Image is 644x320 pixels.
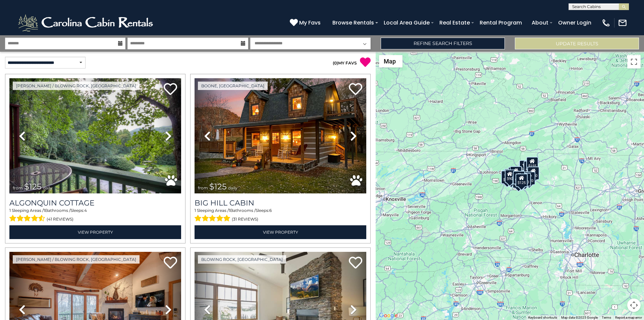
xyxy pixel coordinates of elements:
a: Open this area in Google Maps (opens a new window) [377,311,399,320]
div: Sleeping Areas / Bathrooms / Sleeps: [195,208,366,224]
div: $170 [510,166,522,179]
a: Big Hill Cabin [195,198,366,208]
a: Add to favorites [349,82,362,97]
a: View Property [9,225,181,239]
div: $175 [524,161,536,174]
div: $125 [516,174,528,187]
span: 1 [44,208,45,213]
div: $170 [517,170,529,183]
div: $215 [501,170,513,184]
div: $170 [519,160,531,173]
span: $125 [24,182,42,191]
button: Toggle fullscreen view [627,55,641,68]
span: (41 reviews) [47,215,73,224]
a: Add to favorites [349,256,362,270]
a: Owner Login [555,17,595,29]
span: from [198,185,208,190]
span: ( ) [333,60,338,65]
a: [PERSON_NAME] / Blowing Rock, [GEOGRAPHIC_DATA] [13,255,140,264]
button: Keyboard shortcuts [528,315,557,320]
div: $160 [527,167,539,180]
div: $140 [513,171,525,184]
span: Map data ©2025 Google [561,316,598,319]
a: (0)MY FAVS [333,60,357,65]
a: Browse Rentals [329,17,377,29]
a: Real Estate [436,17,473,29]
img: Google [377,311,399,320]
a: Rental Program [476,17,525,29]
a: Boone, [GEOGRAPHIC_DATA] [198,82,268,90]
span: daily [43,185,52,190]
div: $125 [505,171,517,184]
span: 1 [229,208,230,213]
span: 6 [269,208,272,213]
div: $155 [526,156,538,170]
span: My Favs [299,18,321,27]
span: 1 [9,208,11,213]
img: phone-regular-white.png [601,18,611,28]
img: mail-regular-white.png [618,18,627,28]
a: Terms [602,316,611,319]
img: White-1-2.png [17,13,156,33]
a: View Property [195,225,366,239]
img: thumbnail_163280488.jpeg [195,78,366,193]
button: Map camera controls [627,299,641,312]
div: $170 [523,171,535,185]
span: (31 reviews) [232,215,258,224]
button: Change map style [379,55,402,67]
button: Update Results [515,38,639,49]
a: Report a map error [615,316,642,319]
a: Local Area Guide [380,17,433,29]
div: $155 [513,175,525,188]
a: Refine Search Filters [381,38,505,49]
div: Sleeping Areas / Bathrooms / Sleeps: [9,208,181,224]
a: Blowing Rock, [GEOGRAPHIC_DATA] [198,255,286,264]
a: [PERSON_NAME] / Blowing Rock, [GEOGRAPHIC_DATA] [13,82,140,90]
img: thumbnail_163264183.jpeg [9,78,181,193]
span: Map [384,58,396,65]
a: Add to favorites [164,82,177,97]
a: Algonquin Cottage [9,198,181,208]
a: Add to favorites [164,256,177,270]
div: $175 [513,175,525,188]
span: $125 [209,182,227,191]
div: $90 [505,169,515,183]
span: 4 [84,208,87,213]
a: About [528,17,552,29]
span: daily [228,185,237,190]
span: 0 [334,60,337,65]
span: from [13,185,23,190]
span: 1 [195,208,196,213]
a: My Favs [290,18,322,27]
